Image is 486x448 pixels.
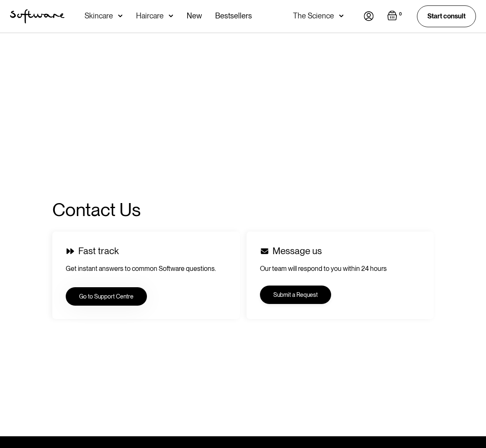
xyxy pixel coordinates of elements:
div: Skincare [85,12,113,20]
p: Get instant answers to common Software questions. [66,264,226,274]
p: Our team will respond to you within 24 hours [260,264,421,274]
div: Fast track [78,245,119,257]
a: Start consult [417,5,476,27]
img: arrow down [169,12,173,20]
div: Haircare [136,12,164,20]
a: home [10,9,64,23]
div: The Science [293,12,334,20]
a: Go to Support Centre [66,287,147,306]
div: Message us [273,245,322,257]
img: Software Logo [10,9,64,23]
div: 0 [397,10,404,18]
a: Open empty cart [387,10,404,22]
img: arrow down [339,12,344,20]
img: arrow down [118,12,123,20]
a: Submit a Request [260,286,331,304]
h1: Contact Us [52,199,201,221]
